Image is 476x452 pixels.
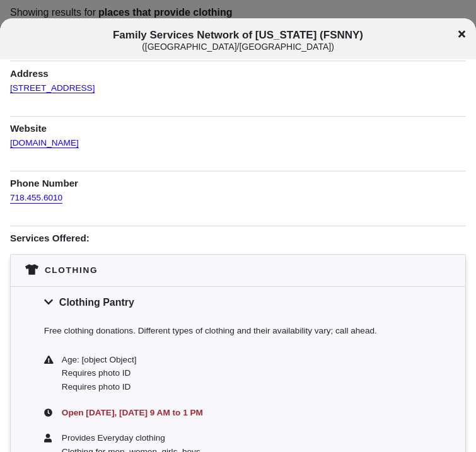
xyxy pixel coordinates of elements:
h1: Website [10,116,466,136]
div: Open [DATE], [DATE] 9 AM to 1 PM [59,406,432,420]
div: ( [GEOGRAPHIC_DATA]/[GEOGRAPHIC_DATA] ) [40,42,436,52]
a: [DOMAIN_NAME] [10,129,79,148]
div: Requires photo ID [62,366,432,380]
h1: Phone Number [10,171,466,190]
div: Free clothing donations. Different types of clothing and their availability vary; call ahead. [11,318,465,347]
h1: Services Offered: [10,226,466,245]
div: Requires photo ID [62,380,432,394]
h1: Address [10,61,466,80]
div: Clothing [45,264,98,277]
div: Clothing Pantry [11,286,465,318]
div: Provides Everyday clothing [62,431,432,445]
a: [STREET_ADDRESS] [10,74,95,93]
a: 718.455.6010 [10,184,62,203]
span: Family Services Network of [US_STATE] (FSNNY) [40,29,436,52]
div: Age: [object Object] [62,353,432,367]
